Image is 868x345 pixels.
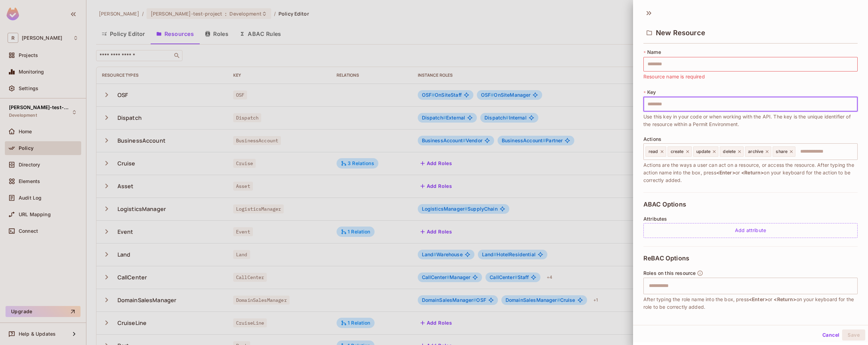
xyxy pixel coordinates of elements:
[645,146,666,157] div: read
[643,161,858,184] span: Actions are the ways a user can act on a resource, or access the resource. After typing the actio...
[643,296,858,311] span: After typing the role name into the box, press or on your keyboard for the role to be correctly a...
[643,73,705,80] span: Resource name is required
[647,89,656,95] span: Key
[693,146,719,157] div: update
[643,216,667,222] span: Attributes
[741,170,764,175] span: <Return>
[643,270,696,276] span: Roles on this resource
[723,149,736,154] span: delete
[668,146,692,157] div: create
[745,146,771,157] div: archive
[643,255,689,262] span: ReBAC Options
[696,149,711,154] span: update
[643,201,686,208] span: ABAC Options
[671,149,684,154] span: create
[643,223,858,238] div: Add attribute
[649,149,658,154] span: read
[643,136,661,142] span: Actions
[774,296,796,302] span: <Return>
[647,49,661,55] span: Name
[748,149,763,154] span: archive
[749,296,768,302] span: <Enter>
[773,146,795,157] div: share
[776,149,787,154] span: share
[716,170,735,175] span: <Enter>
[820,329,842,341] button: Cancel
[656,29,705,37] span: New Resource
[842,329,865,341] button: Save
[643,113,858,128] span: Use this key in your code or when working with the API. The key is the unique identifier of the r...
[720,146,744,157] div: delete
